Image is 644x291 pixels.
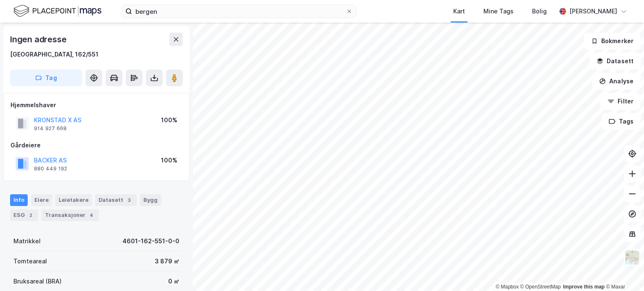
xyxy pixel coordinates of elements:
div: Info [10,194,28,206]
div: Bruksareal (BRA) [13,276,62,286]
div: 3 [125,196,133,204]
div: Datasett [95,194,137,206]
div: 100% [161,155,177,165]
div: Mine Tags [483,6,514,16]
button: Datasett [589,53,641,70]
a: Mapbox [496,284,519,290]
iframe: Chat Widget [602,251,644,291]
div: Hjemmelshaver [10,100,182,110]
div: 2 [26,211,35,219]
div: [PERSON_NAME] [569,6,617,16]
button: Tag [10,70,82,86]
input: Søk på adresse, matrikkel, gårdeiere, leietakere eller personer [132,5,346,18]
div: Tomteareal [13,256,47,266]
img: Z [624,250,640,265]
div: 3 879 ㎡ [155,256,179,266]
div: 914 927 668 [34,125,67,132]
div: Bygg [140,194,161,206]
button: Tags [602,113,641,130]
div: 4601-162-551-0-0 [122,236,179,246]
img: logo.f888ab2527a4732fd821a326f86c7f29.svg [13,4,101,18]
button: Analyse [592,73,641,90]
div: Ingen adresse [10,33,68,46]
div: Eiere [31,194,52,206]
div: 880 449 192 [34,165,67,172]
div: 4 [87,211,96,219]
div: Leietakere [55,194,92,206]
div: [GEOGRAPHIC_DATA], 162/551 [10,49,99,59]
button: Bokmerker [584,33,641,49]
div: Bolig [532,6,547,16]
div: 0 ㎡ [168,276,179,286]
button: Filter [600,93,641,110]
div: 100% [161,115,177,125]
div: Gårdeiere [10,140,182,150]
div: Kart [453,6,465,16]
a: OpenStreetMap [520,284,561,290]
a: Improve this map [563,284,605,290]
div: ESG [10,209,38,221]
div: Transaksjoner [42,209,99,221]
div: Matrikkel [13,236,41,246]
